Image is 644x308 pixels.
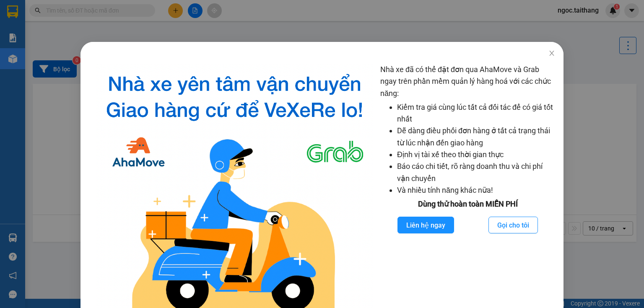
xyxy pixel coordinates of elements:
span: Gọi cho tôi [497,220,529,230]
li: Định vị tài xế theo thời gian thực [397,149,555,160]
li: Và nhiều tính năng khác nữa! [397,184,555,196]
button: Gọi cho tôi [488,217,538,233]
li: Dễ dàng điều phối đơn hàng ở tất cả trạng thái từ lúc nhận đến giao hàng [397,125,555,149]
div: Dùng thử hoàn toàn MIỄN PHÍ [380,198,555,210]
li: Báo cáo chi tiết, rõ ràng doanh thu và chi phí vận chuyển [397,160,555,184]
span: close [548,50,555,57]
button: Close [540,42,563,65]
button: Liên hệ ngay [397,217,454,233]
span: Liên hệ ngay [406,220,445,230]
li: Kiểm tra giá cùng lúc tất cả đối tác để có giá tốt nhất [397,101,555,125]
